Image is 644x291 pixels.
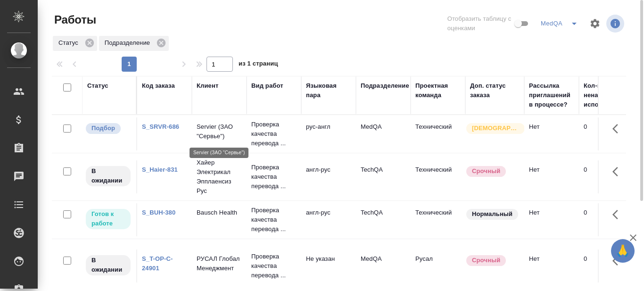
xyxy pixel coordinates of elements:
td: TechQA [356,203,411,236]
a: S_Haier-831 [142,166,178,173]
td: Нет [524,117,579,150]
div: Исполнитель может приступить к работе [85,208,132,230]
div: Исполнитель назначен, приступать к работе пока рано [85,165,132,187]
td: TechQA [356,160,411,193]
a: S_SRVR-686 [142,123,179,130]
div: Статус [53,36,97,51]
div: Клиент [197,81,218,91]
p: Срочный [472,166,500,176]
div: Доп. статус заказа [470,81,520,100]
p: Проверка качества перевода ... [251,163,297,191]
button: Здесь прячутся важные кнопки [607,203,629,226]
p: В ожидании [91,166,125,185]
button: Здесь прячутся важные кнопки [607,160,629,183]
div: Вид работ [251,81,283,91]
p: Статус [58,38,82,48]
p: Хайер Электрикал Эпплаенсиз Рус [197,158,242,196]
p: В ожидании [91,256,125,274]
p: Bausch Health [197,208,242,217]
td: Нет [524,160,579,193]
a: S_T-OP-C-24901 [142,255,173,272]
p: Проверка качества перевода ... [251,252,297,280]
p: Servier (ЗАО "Сервье") [197,122,242,141]
td: MedQA [356,249,411,283]
p: Подразделение [105,38,153,48]
span: Работы [52,12,96,27]
p: Срочный [472,256,500,265]
div: Статус [87,81,108,91]
td: Технический [411,203,465,236]
div: Проектная команда [415,81,461,100]
div: Подразделение [361,81,409,91]
span: Отобразить таблицу с оценками [447,14,512,33]
p: РУСАЛ Глобал Менеджмент [197,254,242,273]
p: Нормальный [472,209,512,219]
div: Подразделение [99,36,169,51]
button: Здесь прячутся важные кнопки [607,117,629,140]
td: рус-англ [301,117,356,150]
div: Код заказа [142,81,175,91]
button: 🙏 [611,239,635,263]
button: Здесь прячутся важные кнопки [607,249,629,272]
span: Настроить таблицу [584,12,606,35]
div: Исполнитель назначен, приступать к работе пока рано [85,254,132,276]
p: [DEMOGRAPHIC_DATA] [472,124,519,133]
div: split button [538,16,584,31]
p: Проверка качества перевода ... [251,206,297,234]
p: Проверка качества перевода ... [251,120,297,148]
div: Языковая пара [306,81,351,100]
td: англ-рус [301,160,356,193]
td: MedQA [356,117,411,150]
div: Можно подбирать исполнителей [85,122,132,135]
span: из 1 страниц [239,58,278,72]
span: 🙏 [615,241,631,261]
div: Рассылка приглашений в процессе? [529,81,574,109]
p: Готов к работе [91,209,125,228]
td: Нет [524,203,579,236]
td: Русал [411,249,465,283]
td: Технический [411,117,465,150]
td: Не указан [301,249,356,283]
td: Технический [411,160,465,193]
p: Подбор [91,124,115,133]
td: Нет [524,249,579,283]
a: S_BUH-380 [142,209,175,216]
div: Кол-во неназначенных исполнителей [584,81,640,109]
td: англ-рус [301,203,356,236]
span: Посмотреть информацию [606,15,626,33]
